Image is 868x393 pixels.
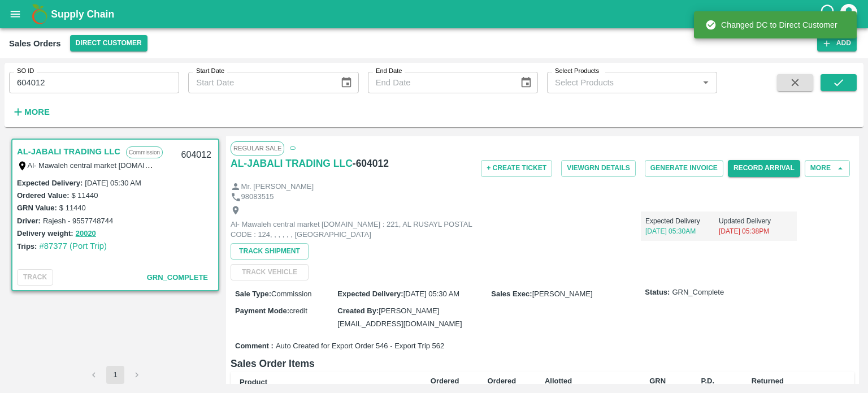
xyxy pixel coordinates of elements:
[17,144,120,159] a: AL-JABALI TRADING LLC
[235,306,289,315] label: Payment Mode :
[336,72,357,93] button: Choose date
[17,242,37,251] label: Trips:
[645,226,719,236] p: [DATE] 05:30AM
[809,383,845,392] b: Gap(Loss)
[9,72,179,93] input: Enter SO ID
[17,229,73,237] label: Delivery weight:
[241,192,274,202] p: 98083515
[2,1,28,27] button: open drawer
[147,273,208,282] span: GRN_Complete
[9,36,61,51] div: Sales Orders
[532,290,593,298] span: [PERSON_NAME]
[126,146,163,158] p: Commission
[819,4,839,24] div: customer-support
[719,226,792,236] p: [DATE] 05:38PM
[70,35,147,51] button: Select DC
[491,290,532,298] label: Sales Exec :
[59,204,86,212] label: $ 11440
[28,3,51,25] img: logo
[481,160,552,176] button: + Create Ticket
[76,227,96,240] button: 20020
[550,75,695,90] input: Select Products
[231,156,353,171] a: AL-JABALI TRADING LLC
[241,182,314,192] p: Mr. [PERSON_NAME]
[51,8,114,20] b: Supply Chain
[17,179,83,187] label: Expected Delivery :
[839,2,859,26] div: account of current user
[83,366,147,384] nav: pagination navigation
[515,72,537,93] button: Choose date
[175,142,218,169] div: 604012
[403,290,459,298] span: [DATE] 05:30 AM
[17,217,41,225] label: Driver:
[188,72,331,93] input: Start Date
[235,341,274,352] label: Comment :
[28,161,412,170] label: Al- Mawaleh central market [DOMAIN_NAME] : 221, AL RUSAYL POSTAL CODE : 124, , , , , , [GEOGRAPHI...
[645,160,723,176] button: Generate Invoice
[719,216,792,226] p: Updated Delivery
[240,378,267,386] b: Product
[231,356,854,372] h6: Sales Order Items
[337,290,403,298] label: Expected Delivery :
[85,179,141,187] label: [DATE] 05:30 AM
[17,204,57,212] label: GRN Value:
[705,15,837,35] div: Changed DC to Direct Customer
[555,67,599,76] label: Select Products
[271,290,312,298] span: Commission
[17,67,34,76] label: SO ID
[561,160,636,176] button: ViewGRN Details
[368,72,511,93] input: End Date
[9,102,53,122] button: More
[276,341,444,352] span: Auto Created for Export Order 546 - Export Trip 562
[604,383,620,392] b: GRN
[17,191,69,200] label: Ordered Value:
[71,191,98,200] label: $ 11440
[337,306,379,315] label: Created By :
[337,306,462,327] span: [PERSON_NAME][EMAIL_ADDRESS][DOMAIN_NAME]
[817,35,857,51] button: Add
[728,160,800,176] button: Record Arrival
[24,107,50,116] strong: More
[231,243,309,260] button: Track Shipment
[321,383,406,392] b: Brand/[PERSON_NAME]
[698,75,713,90] button: Open
[353,156,389,171] h6: - 604012
[235,290,271,298] label: Sale Type :
[376,67,402,76] label: End Date
[645,216,719,226] p: Expected Delivery
[672,287,724,298] span: GRN_Complete
[231,141,284,155] span: Regular Sale
[645,287,670,298] label: Status:
[51,6,819,22] a: Supply Chain
[289,306,307,315] span: credit
[196,67,224,76] label: Start Date
[106,366,124,384] button: page 1
[231,219,485,240] p: Al- Mawaleh central market [DOMAIN_NAME] : 221, AL RUSAYL POSTAL CODE : 124, , , , , , [GEOGRAPHI...
[43,217,113,225] label: Rajesh - 9557748744
[39,241,107,251] a: #87377 (Port Trip)
[805,160,850,176] button: More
